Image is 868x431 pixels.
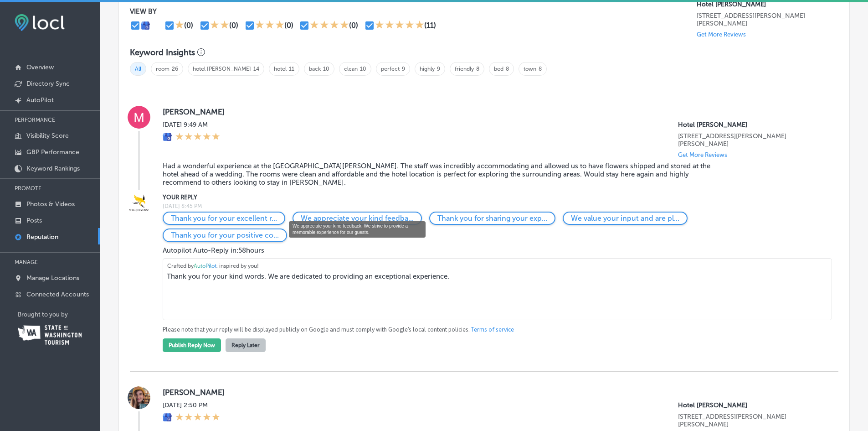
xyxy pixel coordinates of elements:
[163,203,824,209] label: [DATE] 8:45 PM
[128,192,150,215] img: Image
[163,162,727,187] blockquote: Had a wonderful experience at the [GEOGRAPHIC_DATA][PERSON_NAME]. The staff was incredibly accomm...
[130,62,146,76] span: All
[524,66,536,72] a: town
[349,21,358,30] div: (0)
[437,214,547,223] p: Thank you for sharing your experience. It is fulfilling to know you had a wonderful stay.
[226,338,266,352] button: Reply Later
[163,246,264,254] span: Autopilot Auto-Reply in: 58 hours
[476,66,479,72] a: 8
[26,165,80,172] p: Keyword Rankings
[678,121,824,129] p: Hotel Stevenson
[284,21,293,30] div: (0)
[360,66,366,72] a: 10
[130,7,697,16] p: VIEW BY
[163,388,824,397] label: [PERSON_NAME]
[437,66,440,72] a: 9
[697,12,838,27] p: 77 SW Russell Ave Stevenson, WA 98648, US
[175,132,220,142] div: 5 Stars
[26,274,79,282] p: Manage Locations
[15,14,65,31] img: fda3e92497d09a02dc62c9cd864e3231.png
[163,194,824,201] label: YOUR REPLY
[26,132,69,140] p: Visibility Score
[309,66,321,72] a: back
[420,66,435,72] a: highly
[253,66,259,72] a: 14
[163,338,221,352] button: Publish Reply Now
[156,66,169,72] a: room
[26,200,75,208] p: Photos & Videos
[26,80,70,88] p: Directory Sync
[172,66,178,72] a: 26
[163,326,824,334] p: Please note that your reply will be displayed publicly on Google and must comply with Google's lo...
[678,132,824,148] p: 77 SW Russell Ave
[163,121,220,129] label: [DATE] 9:49 AM
[301,214,414,223] p: We appreciate your kind feedback. We strive to provide a memorable experience for our guests.
[506,66,509,72] a: 8
[167,263,259,269] span: Crafted by , inspired by you!
[381,66,400,72] a: perfect
[424,21,436,30] div: (11)
[163,107,824,116] label: [PERSON_NAME]
[678,401,824,409] p: Hotel Stevenson
[26,148,79,156] p: GBP Performance
[678,413,824,428] p: 77 SW Russell Ave
[26,217,42,224] p: Posts
[494,66,503,72] a: bed
[697,31,746,38] p: Get More Reviews
[175,20,184,31] div: 1 Star
[163,401,220,409] label: [DATE] 2:50 PM
[323,66,329,72] a: 10
[255,20,284,31] div: 3 Stars
[18,325,82,345] img: Washington Tourism
[678,151,727,158] p: Get More Reviews
[194,263,216,269] span: AutoPilot
[26,63,54,71] p: Overview
[171,231,279,239] p: Thank you for your positive comments. We look forward to welcoming you back to Hotel Stevenson.
[455,66,474,72] a: friendly
[163,258,832,320] textarea: Thank you for your kind words. We are dedicated to providing an exceptional experience.
[310,20,349,31] div: 4 Stars
[274,66,287,72] a: hotel
[229,21,238,30] div: (0)
[130,47,195,57] h3: Keyword Insights
[193,66,251,72] a: hotel [PERSON_NAME]
[571,214,679,223] p: We value your input and are pleased that you found our services to your liking.
[175,413,220,423] div: 5 Stars
[26,96,54,104] p: AutoPilot
[289,221,426,238] div: We appreciate your kind feedback. We strive to provide a memorable experience for our guests.
[697,0,838,8] p: Hotel Stevenson
[26,291,89,298] p: Connected Accounts
[471,326,514,334] a: Terms of service
[26,233,58,241] p: Reputation
[539,66,542,72] a: 8
[18,311,100,318] p: Brought to you by
[184,21,193,30] div: (0)
[375,20,424,31] div: 5 Stars
[210,20,229,31] div: 2 Stars
[171,214,277,223] p: Thank you for your excellent review. We are delighted you enjoyed your stay at Hotel Stevenson.
[289,66,294,72] a: 11
[402,66,405,72] a: 9
[344,66,358,72] a: clean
